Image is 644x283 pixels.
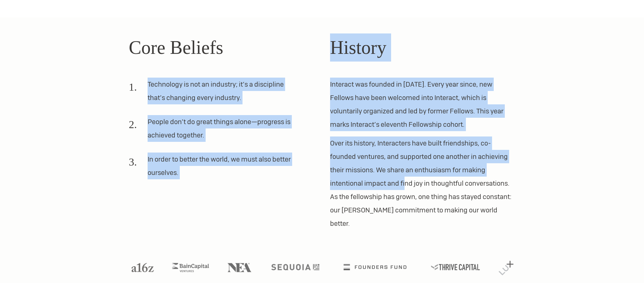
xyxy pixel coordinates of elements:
img: Founders Fund logo [344,264,407,270]
li: People don’t do great things alone—progress is achieved together. [129,115,298,147]
p: Interact was founded in [DATE]. Every year since, new Fellows have been welcomed into Interact, w... [330,78,515,131]
p: Over its history, Interacters have built friendships, co-founded ventures, and supported one anot... [330,136,515,230]
img: A16Z logo [131,263,154,272]
li: Technology is not an industry; it’s a discipline that’s changing every industry. [129,78,298,110]
h2: History [330,33,515,62]
li: In order to better the world, we must also better ourselves. [129,153,298,185]
h2: Core Beliefs [129,33,314,62]
img: Sequoia logo [271,264,319,270]
img: Bain Capital Ventures logo [172,263,209,272]
img: Lux Capital logo [498,261,513,275]
img: NEA logo [227,263,252,272]
img: Thrive Capital logo [431,264,480,270]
